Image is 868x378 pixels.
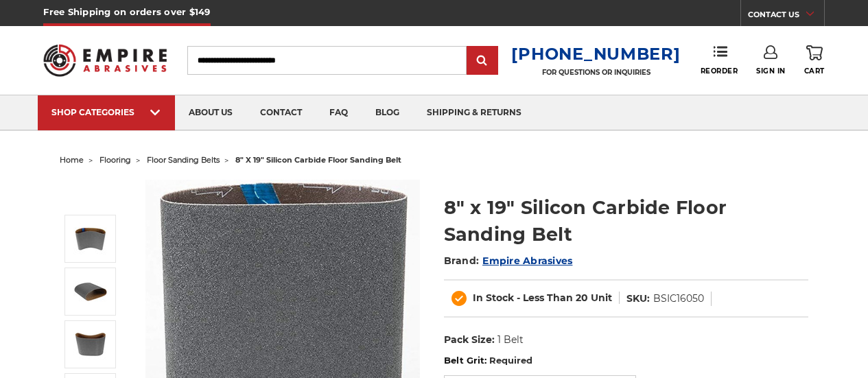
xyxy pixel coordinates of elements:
a: Empire Abrasives [482,255,572,267]
img: Empire Abrasives [43,36,166,84]
span: - Less Than [517,292,573,304]
a: Reorder [701,45,738,75]
p: FOR QUESTIONS OR INQUIRIES [511,68,680,77]
span: 20 [576,292,588,304]
span: Sign In [756,67,786,75]
img: 7-7-8" x 29-1-2 " Silicon Carbide belt for aggressive sanding on concrete and hardwood floors as ... [73,222,108,256]
span: 8" x 19" silicon carbide floor sanding belt [235,155,401,165]
dd: 1 Belt [497,333,524,347]
span: Unit [591,292,612,304]
a: about us [175,95,246,130]
a: contact [246,95,316,130]
a: shipping & returns [413,95,535,130]
dt: Pack Size: [444,333,495,347]
span: In Stock [473,292,514,304]
a: blog [362,95,413,130]
dt: SKU: [626,292,650,306]
span: Cart [804,67,825,75]
span: Reorder [701,67,738,75]
a: CONTACT US [748,7,824,26]
a: home [60,155,84,165]
input: Submit [469,47,496,75]
a: flooring [99,155,131,165]
a: floor sanding belts [147,155,220,165]
a: [PHONE_NUMBER] [511,44,680,64]
div: SHOP CATEGORIES [51,107,161,117]
a: Cart [804,45,825,75]
small: Required [489,355,532,366]
a: faq [316,95,362,130]
img: 7-7-8" x 29-1-2 " Silicon Carbide belt for floor sanding, compatible with Clarke EZ-7-7-8 sanders... [73,274,108,309]
img: Silicon Carbide 7-7-8" x 29-1-2 " sanding belt designed for hardwood and concrete floor sanding, ... [73,327,108,362]
label: Belt Grit: [444,354,808,368]
h1: 8" x 19" Silicon Carbide Floor Sanding Belt [444,194,808,248]
span: Brand: [444,255,480,267]
dd: BSIC16050 [653,292,704,306]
